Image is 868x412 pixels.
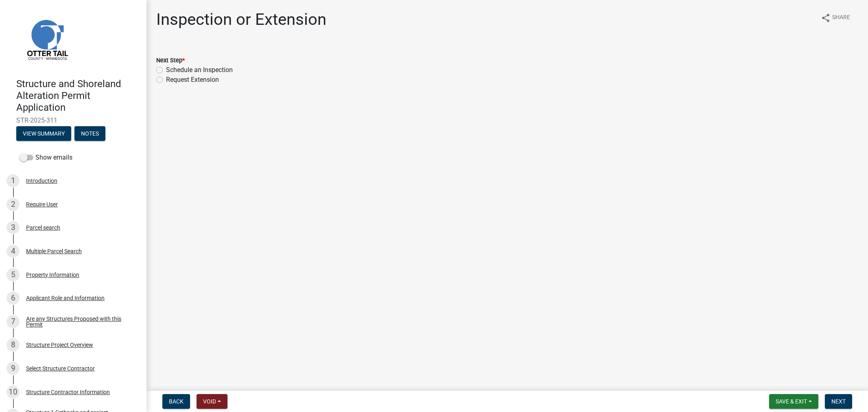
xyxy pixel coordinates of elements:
[156,58,185,64] label: Next Step
[7,245,20,258] div: 4
[7,221,20,234] div: 3
[166,75,219,85] label: Request Extension
[26,202,58,207] div: Require User
[7,362,20,375] div: 9
[26,178,57,184] div: Introduction
[831,398,846,405] span: Next
[16,126,71,141] button: View Summary
[26,225,60,230] div: Parcel search
[825,394,852,409] button: Next
[7,198,20,211] div: 2
[7,268,20,281] div: 5
[16,116,130,124] span: STR-2025-311
[74,131,105,138] wm-modal-confirm: Notes
[7,174,20,187] div: 1
[197,394,227,409] button: Void
[832,13,850,23] span: Share
[74,126,105,141] button: Notes
[26,272,79,278] div: Property Information
[7,315,20,328] div: 7
[26,366,95,371] div: Select Structure Contractor
[169,398,184,405] span: Back
[26,316,133,327] div: Are any Structures Proposed with this Permit
[769,394,818,409] button: Save & Exit
[16,131,71,138] wm-modal-confirm: Summary
[7,386,20,399] div: 10
[20,153,72,162] label: Show emails
[166,65,233,75] label: Schedule an Inspection
[821,13,831,23] i: share
[16,9,77,70] img: Otter Tail County, Minnesota
[26,389,110,395] div: Structure Contractor Information
[26,342,93,348] div: Structure Project Overview
[26,295,105,301] div: Applicant Role and Information
[162,394,190,409] button: Back
[203,398,216,405] span: Void
[776,398,807,405] span: Save & Exit
[16,78,140,113] h4: Structure and Shoreland Alteration Permit Application
[26,248,82,254] div: Multiple Parcel Search
[814,10,857,26] button: shareShare
[7,338,20,351] div: 8
[156,10,326,29] h1: Inspection or Extension
[7,291,20,305] div: 6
